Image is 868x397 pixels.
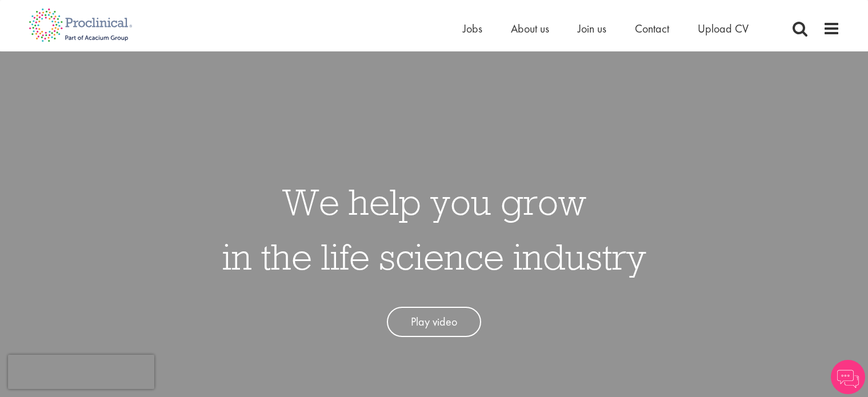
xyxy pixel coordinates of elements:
[698,21,749,36] a: Upload CV
[511,21,549,36] a: About us
[222,174,646,284] h1: We help you grow in the life science industry
[387,307,481,337] a: Play video
[635,21,669,36] a: Contact
[831,360,865,394] img: Chatbot
[463,21,482,36] a: Jobs
[578,21,606,36] a: Join us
